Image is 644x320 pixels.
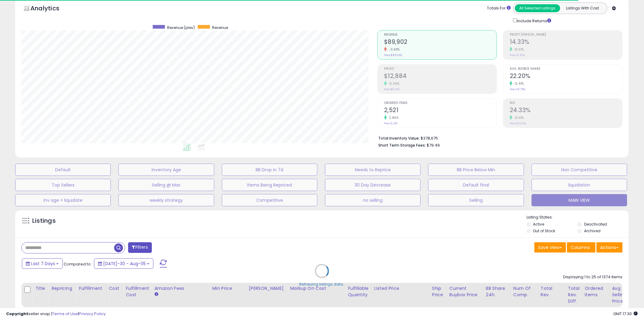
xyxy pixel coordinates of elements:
button: Default [15,164,111,176]
small: Prev: 2,451 [384,122,397,125]
small: -3.43% [387,47,400,52]
b: Total Inventory Value: [378,136,420,141]
button: MAIN VIEW [532,194,627,206]
li: $378,675 [378,134,618,141]
div: Retrieving listings data.. [299,282,345,287]
small: 2.86% [387,116,399,120]
h2: $89,902 [384,38,497,47]
span: ROI [510,101,622,105]
h2: 14.33% [510,38,622,47]
small: 12.41% [513,81,524,86]
button: Selling @ Max [118,179,214,191]
h2: $12,884 [384,73,497,81]
strong: Copyright [6,311,28,317]
small: Prev: 20.04% [510,122,526,125]
small: Prev: $93,092 [384,53,402,57]
span: Revenue [384,33,497,37]
small: Prev: $11,467 [384,87,400,91]
span: Profit [384,67,497,71]
span: $79.49 [427,142,440,148]
span: Avg. Buybox Share [510,67,622,71]
small: Prev: 19.75% [510,87,525,91]
span: Revenue (prev) [167,25,195,30]
button: no selling [325,194,421,206]
button: BB Drop in 7d [222,164,317,176]
button: Needs to Reprice [325,164,421,176]
h2: 2,521 [384,107,497,115]
span: Revenue [212,25,228,30]
small: 21.41% [513,116,524,120]
button: Default final [428,179,524,191]
button: 30 Day Decrease [325,179,421,191]
div: Include Returns [509,17,559,24]
button: Selling [428,194,524,206]
small: Prev: 12.32% [510,53,525,57]
b: Short Term Storage Fees: [378,143,426,148]
div: Totals For [487,5,511,11]
button: All Selected Listings [515,4,560,12]
div: seller snap | | [6,311,106,317]
button: weekly strategy [118,194,214,206]
h5: Analytics [30,4,71,14]
h2: 24.33% [510,107,622,115]
button: Items Being Repriced [222,179,317,191]
h2: 22.20% [510,73,622,81]
small: 12.36% [387,81,400,86]
small: 16.31% [513,47,524,52]
button: Competitive [222,194,317,206]
span: Profit [PERSON_NAME] [510,33,622,37]
span: Ordered Items [384,101,497,105]
button: BB Price Below Min [428,164,524,176]
button: Inv age + liquidate [15,194,111,206]
button: Inventory Age [118,164,214,176]
button: Listings With Cost [560,4,605,12]
button: liquidation [532,179,627,191]
button: Non Competitive [532,164,627,176]
button: Top Sellers [15,179,111,191]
